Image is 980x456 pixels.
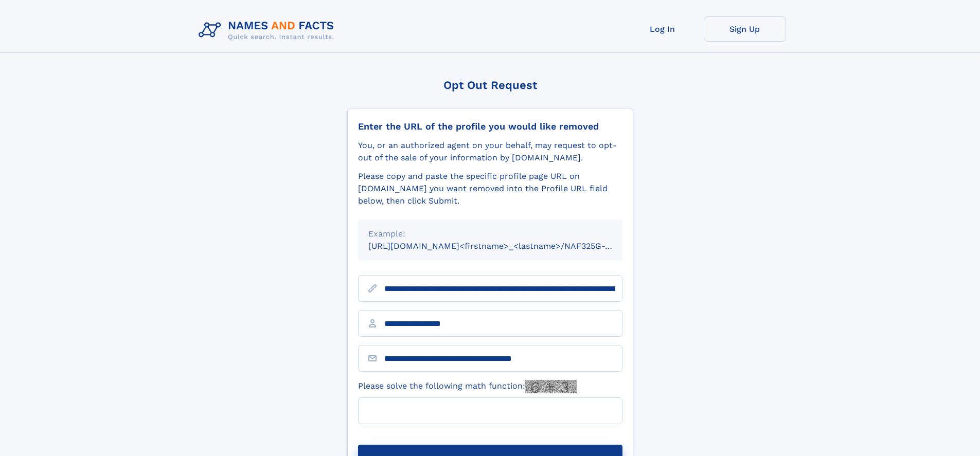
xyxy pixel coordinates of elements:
[358,170,622,207] div: Please copy and paste the specific profile page URL on [DOMAIN_NAME] you want removed into the Pr...
[358,380,577,393] label: Please solve the following math function:
[347,79,633,92] div: Opt Out Request
[621,16,704,42] a: Log In
[194,16,343,44] img: Logo Names and Facts
[368,241,642,251] small: [URL][DOMAIN_NAME]<firstname>_<lastname>/NAF325G-xxxxxxxx
[368,228,612,240] div: Example:
[704,16,786,42] a: Sign Up
[358,121,622,132] div: Enter the URL of the profile you would like removed
[358,139,622,164] div: You, or an authorized agent on your behalf, may request to opt-out of the sale of your informatio...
